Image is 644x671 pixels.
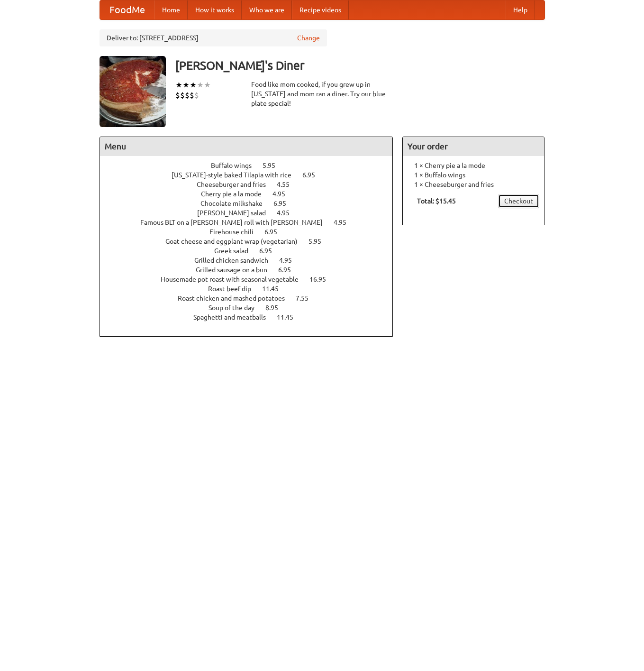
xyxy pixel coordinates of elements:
span: Housemade pot roast with seasonal vegetable [161,276,308,283]
a: Home [154,0,188,19]
span: 6.95 [302,171,325,179]
span: Firehouse chili [209,228,263,236]
span: 6.95 [259,247,281,255]
a: Recipe videos [292,0,349,19]
span: 6.95 [264,228,287,236]
a: FoodMe [100,0,154,19]
li: ★ [204,80,211,90]
span: [PERSON_NAME] salad [197,209,275,217]
span: 11.45 [262,285,288,293]
a: Roast beef dip 11.45 [208,285,296,293]
a: Checkout [498,194,539,208]
div: Deliver to: [STREET_ADDRESS] [100,29,327,46]
span: 5.95 [308,238,331,245]
a: [PERSON_NAME] salad 4.95 [197,209,307,217]
span: Chocolate milkshake [200,200,272,207]
span: Roast beef dip [208,285,261,293]
a: Change [297,33,320,43]
span: Cheeseburger and fries [197,181,275,188]
a: Who we are [242,0,292,19]
a: Spaghetti and meatballs 11.45 [193,313,311,321]
a: Cherry pie a la mode 4.95 [201,190,303,198]
span: 8.95 [265,304,288,312]
a: Grilled chicken sandwich 4.95 [194,257,309,264]
span: 4.55 [277,181,299,188]
span: 4.95 [334,219,356,226]
li: $ [190,90,194,101]
a: Chocolate milkshake 6.95 [200,200,304,207]
span: 4.95 [277,209,299,217]
span: Spaghetti and meatballs [193,313,275,321]
li: $ [180,90,185,101]
li: ★ [197,80,204,90]
li: ★ [175,80,182,90]
h4: Menu [100,137,393,156]
a: Soup of the day 8.95 [209,304,296,312]
span: 11.45 [277,313,303,321]
span: Soup of the day [209,304,264,312]
span: Roast chicken and mashed potatoes [178,294,294,302]
a: Goat cheese and eggplant wrap (vegetarian) 5.95 [165,238,339,245]
span: 7.55 [296,294,318,302]
li: $ [185,90,190,101]
li: ★ [182,80,190,90]
li: 1 × Cherry pie a la mode [408,161,539,170]
a: How it works [188,0,242,19]
h4: Your order [403,137,544,156]
a: Cheeseburger and fries 4.55 [197,181,307,188]
img: angular.jpg [100,56,166,127]
a: Buffalo wings 5.95 [211,162,293,169]
h3: [PERSON_NAME]'s Diner [175,56,545,75]
span: Buffalo wings [211,162,261,169]
span: 4.95 [279,257,301,264]
b: Total: $15.45 [417,197,456,205]
span: Grilled chicken sandwich [194,257,278,264]
a: [US_STATE]-style baked Tilapia with rice 6.95 [172,171,333,179]
a: Housemade pot roast with seasonal vegetable 16.95 [161,276,344,283]
span: 16.95 [309,276,336,283]
li: 1 × Cheeseburger and fries [408,180,539,189]
div: Food like mom cooked, if you grew up in [US_STATE] and mom ran a diner. Try our blue plate special! [251,80,393,108]
span: Goat cheese and eggplant wrap (vegetarian) [165,238,307,245]
span: 4.95 [272,190,295,198]
a: Help [506,0,535,19]
li: $ [194,90,199,101]
span: [US_STATE]-style baked Tilapia with rice [172,171,301,179]
span: Cherry pie a la mode [201,190,271,198]
li: $ [175,90,180,101]
li: 1 × Buffalo wings [408,170,539,180]
span: Greek salad [214,247,258,255]
span: Grilled sausage on a bun [196,266,277,274]
a: Greek salad 6.95 [214,247,290,255]
span: 6.95 [273,200,296,207]
li: ★ [190,80,197,90]
span: 5.95 [263,162,285,169]
a: Famous BLT on a [PERSON_NAME] roll with [PERSON_NAME] 4.95 [140,219,364,226]
span: 6.95 [278,266,300,274]
a: Roast chicken and mashed potatoes 7.55 [178,294,326,302]
a: Firehouse chili 6.95 [209,228,295,236]
span: Famous BLT on a [PERSON_NAME] roll with [PERSON_NAME] [140,219,332,226]
a: Grilled sausage on a bun 6.95 [196,266,308,274]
